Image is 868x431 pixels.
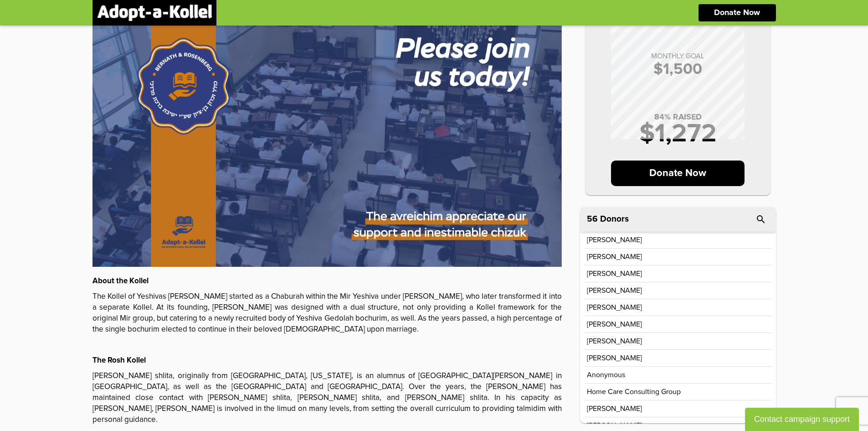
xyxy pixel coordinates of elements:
[92,291,562,335] p: The Kollel of Yeshivas [PERSON_NAME] started as a Chaburah within the Mir Yeshiva under [PERSON_N...
[97,5,212,21] img: logonobg.png
[587,354,642,362] p: [PERSON_NAME]
[595,62,761,77] p: $
[600,215,629,223] p: Donors
[587,321,642,328] p: [PERSON_NAME]
[587,405,642,412] p: [PERSON_NAME]
[611,161,745,186] p: Donate Now
[92,357,146,364] strong: The Rosh Kollel
[587,371,625,379] p: anonymous
[595,52,761,60] p: MONTHLY GOAL
[587,270,642,277] p: [PERSON_NAME]
[587,236,642,244] p: [PERSON_NAME]
[755,214,766,225] i: search
[587,422,642,429] p: [PERSON_NAME]
[92,3,562,267] img: GB8inQHsaP.caqO4gp6iW.jpg
[92,277,149,285] strong: About the Kollel
[587,215,598,223] span: 56
[587,388,681,395] p: Home Care Consulting Group
[587,338,642,345] p: [PERSON_NAME]
[745,408,859,431] button: Contact campaign support
[587,287,642,294] p: [PERSON_NAME]
[92,371,562,426] p: [PERSON_NAME] shlita, originally from [GEOGRAPHIC_DATA], [US_STATE], is an alumnus of [GEOGRAPHIC...
[714,9,760,17] p: Donate Now
[587,304,642,311] p: [PERSON_NAME]
[587,253,642,260] p: [PERSON_NAME]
